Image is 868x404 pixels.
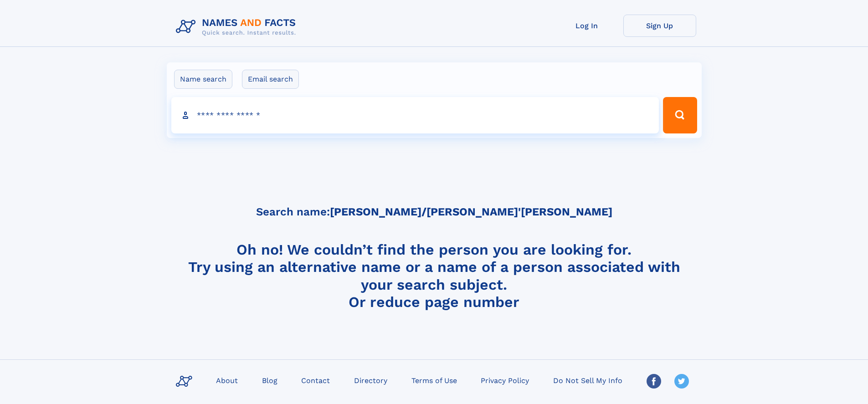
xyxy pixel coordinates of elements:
[171,97,659,133] input: search input
[550,373,626,387] a: Do Not Sell My Info
[330,205,612,218] b: [PERSON_NAME]/[PERSON_NAME]'[PERSON_NAME]
[477,373,533,387] a: Privacy Policy
[674,374,689,389] img: Twitter
[256,206,612,218] h5: Search name:
[242,70,299,89] label: Email search
[212,373,241,387] a: About
[172,15,303,39] img: Logo Names and Facts
[647,374,661,389] img: Facebook
[663,97,697,133] button: Search Button
[258,373,281,387] a: Blog
[350,373,391,387] a: Directory
[623,15,696,37] a: Sign Up
[408,373,461,387] a: Terms of Use
[172,241,696,310] h4: Oh no! We couldn’t find the person you are looking for. Try using an alternative name or a name o...
[550,15,623,37] a: Log In
[174,70,232,89] label: Name search
[298,373,334,387] a: Contact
